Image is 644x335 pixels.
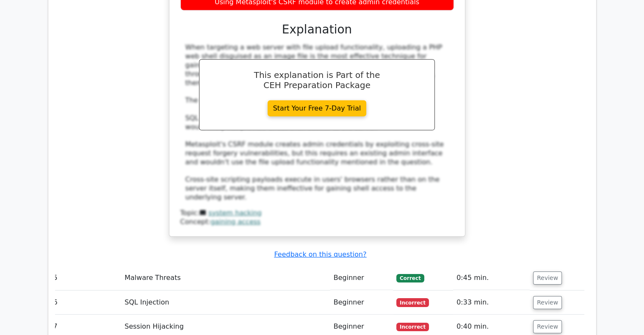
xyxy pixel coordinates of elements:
[330,266,393,290] td: Beginner
[121,266,330,290] td: Malware Threats
[180,218,454,227] div: Concept:
[121,291,330,315] td: SQL Injection
[453,266,530,290] td: 0:45 min.
[533,320,562,333] button: Review
[180,209,454,218] div: Topic:
[533,296,562,309] button: Review
[396,323,429,331] span: Incorrect
[274,250,366,258] a: Feedback on this question?
[208,209,262,217] a: system hacking
[210,218,260,226] a: gaining access
[396,298,429,307] span: Incorrect
[330,291,393,315] td: Beginner
[50,291,122,315] td: 6
[268,100,367,116] a: Start Your Free 7-Day Trial
[533,271,562,285] button: Review
[185,22,449,37] h3: Explanation
[185,43,449,202] div: When targeting a web server with file upload functionality, uploading a PHP web shell disguised a...
[396,274,424,282] span: Correct
[50,266,122,290] td: 5
[453,291,530,315] td: 0:33 min.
